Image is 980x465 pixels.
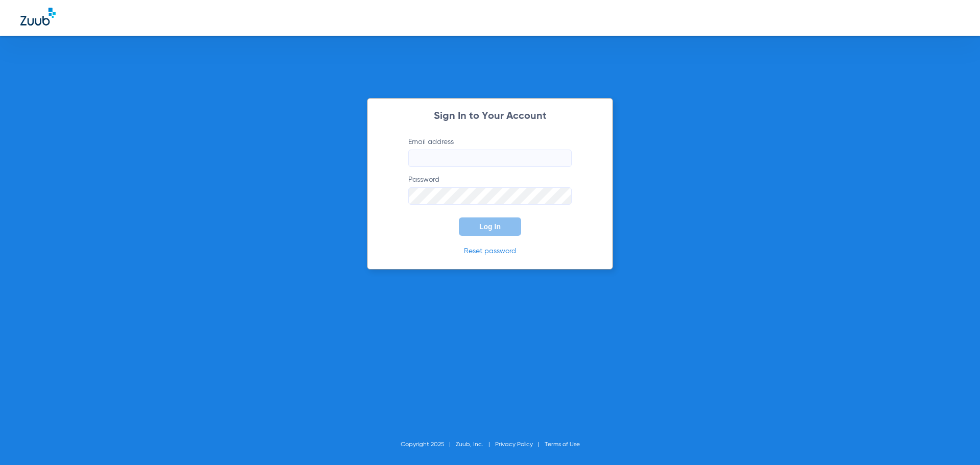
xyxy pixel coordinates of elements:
a: Terms of Use [545,442,580,448]
h2: Sign In to Your Account [393,111,587,121]
input: Email address [408,150,572,167]
li: Copyright 2025 [401,439,456,450]
li: Zuub, Inc. [456,439,495,450]
img: Zuub Logo [20,8,56,26]
a: Reset password [464,248,516,255]
label: Email address [408,137,572,167]
button: Log In [459,217,521,236]
input: Password [408,187,572,205]
a: Privacy Policy [495,442,533,448]
span: Log In [479,223,501,231]
label: Password [408,175,572,205]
